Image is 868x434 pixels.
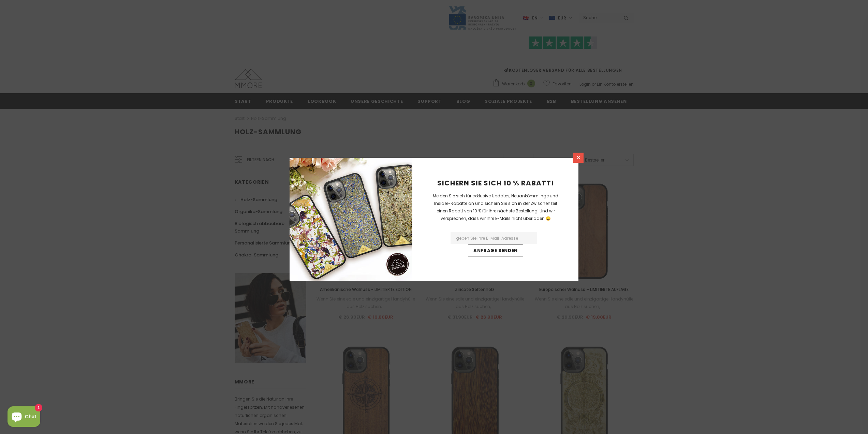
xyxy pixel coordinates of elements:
[433,193,558,221] span: Melden Sie sich für exklusive Updates, Neuankömmlinge und Insider-Rabatte an und sichern Sie sich...
[5,406,42,429] inbox-online-store-chat: Shopify online store chat
[573,153,584,163] a: Menu
[468,244,523,256] input: Anfrage senden
[437,178,554,188] span: Sichern Sie sich 10 % Rabatt!
[451,232,537,244] input: Email Address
